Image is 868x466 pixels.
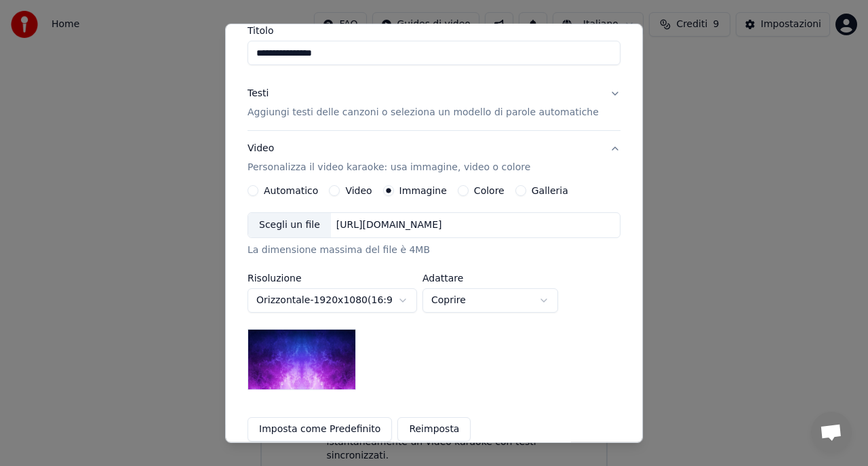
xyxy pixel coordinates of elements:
p: Personalizza il video karaoke: usa immagine, video o colore [248,161,530,174]
div: Testi [248,87,269,100]
label: Galleria [532,186,568,195]
label: Video [345,186,372,195]
div: La dimensione massima del file è 4MB [248,244,620,257]
label: Colore [474,186,505,195]
button: Imposta come Predefinito [248,417,392,442]
label: Immagine [399,186,447,195]
button: Reimposta [397,417,471,442]
div: [URL][DOMAIN_NAME] [331,218,448,232]
div: Scegli un file [248,213,331,237]
button: VideoPersonalizza il video karaoke: usa immagine, video o colore [248,131,620,185]
button: TestiAggiungi testi delle canzoni o seleziona un modello di parole automatiche [248,76,620,130]
label: Adattare [422,273,558,283]
div: Video [248,142,530,174]
label: Titolo [248,26,620,35]
label: Risoluzione [248,273,417,283]
p: Aggiungi testi delle canzoni o seleziona un modello di parole automatiche [248,106,599,119]
label: Automatico [264,186,318,195]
